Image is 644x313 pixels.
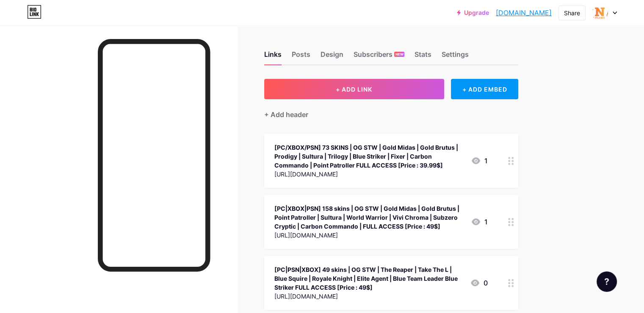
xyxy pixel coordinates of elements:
div: [URL][DOMAIN_NAME] [274,231,464,240]
img: amzn101 [592,5,608,21]
div: + ADD EMBED [451,79,518,99]
div: Settings [442,49,469,64]
div: Design [321,49,343,64]
span: NEW [395,52,404,57]
div: + Add header [264,109,308,120]
div: [URL][DOMAIN_NAME] [274,170,464,179]
div: Stats [415,49,431,64]
div: [PC|XBOX|PSN] 158 skins | OG STW | Gold Midas | Gold Brutus | Point Patroller | Sultura | World W... [274,204,464,231]
div: 1 [471,156,488,166]
div: [PC|PSN|XBOX] 49 skins | OG STW | The Reaper | Take The L | Blue Squire | Royale Knight | Elite A... [274,265,463,292]
div: Links [264,49,282,64]
div: Share [564,8,580,17]
a: [DOMAIN_NAME] [496,8,552,18]
span: + ADD LINK [336,86,372,93]
div: Posts [292,49,310,64]
div: 1 [471,217,488,227]
div: 0 [470,278,488,288]
button: + ADD LINK [264,79,444,99]
a: Upgrade [457,9,489,16]
div: Subscribers [354,49,404,64]
div: [URL][DOMAIN_NAME] [274,292,463,301]
div: [PC/XBOX/PSN] 73 SKINS | OG STW | Gold Midas | Gold Brutus | Prodigy | Sultura | Trilogy | Blue S... [274,143,464,170]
